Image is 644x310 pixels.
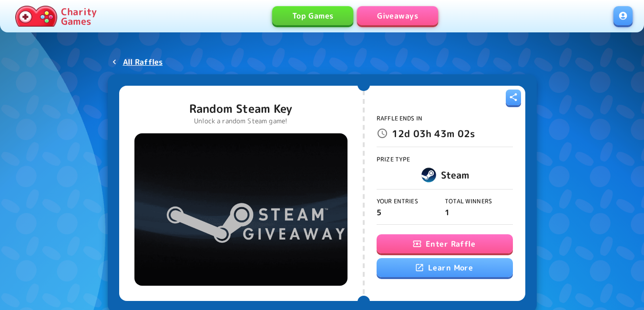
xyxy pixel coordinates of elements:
h6: Steam [441,167,470,182]
p: 12d 03h 43m 02s [392,126,475,141]
p: Unlock a random Steam game! [189,116,292,126]
p: 5 [377,207,445,218]
a: Top Games [272,6,353,25]
a: Giveaways [357,6,438,25]
a: Charity Games [11,4,101,29]
span: Raffle Ends In [377,114,422,122]
a: Learn More [377,258,513,277]
button: Enter Raffle [377,234,513,253]
span: Total Winners [445,197,492,205]
p: 1 [445,207,513,218]
img: Random Steam Key [134,133,348,286]
span: Prize Type [377,155,410,163]
p: All Raffles [123,56,163,68]
p: Random Steam Key [189,101,292,116]
a: All Raffles [108,53,167,70]
img: Charity.Games [15,6,57,27]
p: Charity Games [61,7,97,26]
span: Your Entries [377,197,418,205]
